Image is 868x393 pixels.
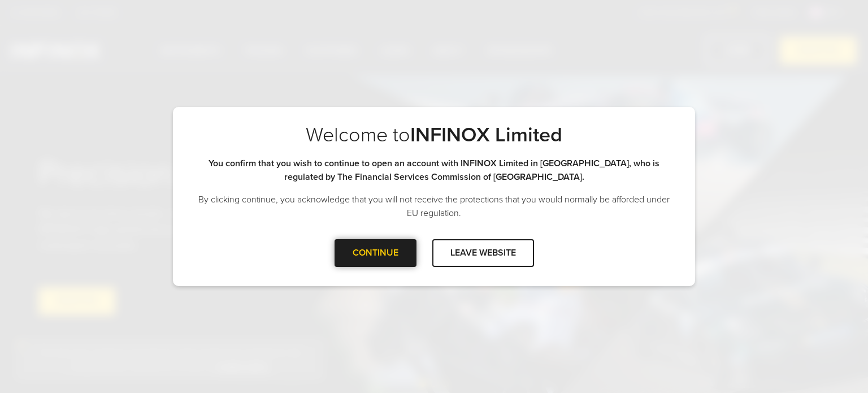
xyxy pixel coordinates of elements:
[196,193,672,220] p: By clicking continue, you acknowledge that you will not receive the protections that you would no...
[335,239,416,267] div: CONTINUE
[196,123,672,148] p: Welcome to
[209,158,659,183] strong: You confirm that you wish to continue to open an account with INFINOX Limited in [GEOGRAPHIC_DATA...
[432,239,534,267] div: LEAVE WEBSITE
[410,123,562,147] strong: INFINOX Limited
